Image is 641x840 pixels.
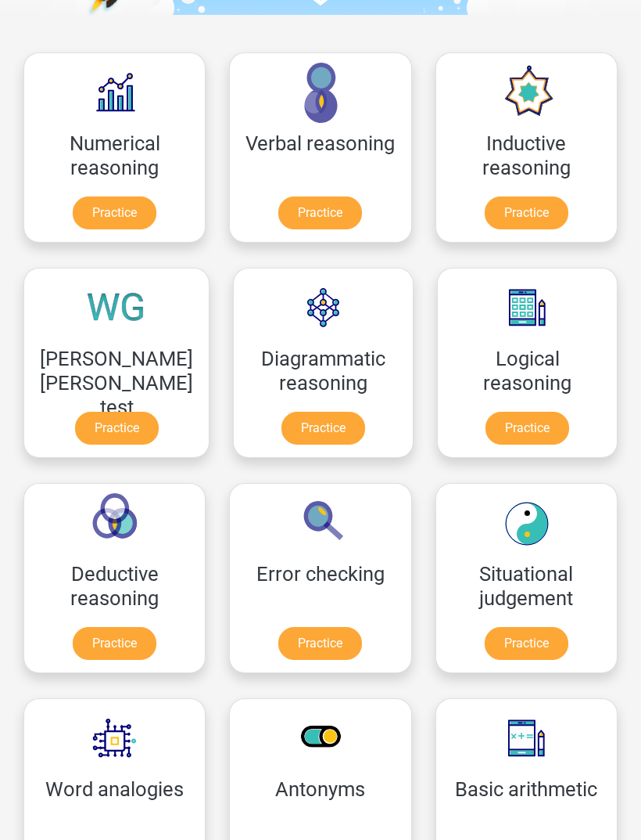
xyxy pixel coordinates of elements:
a: Practice [485,413,569,445]
a: Practice [485,197,568,230]
a: Practice [278,197,362,230]
a: Practice [281,413,365,445]
a: Practice [73,197,156,230]
a: Practice [73,628,156,661]
a: Practice [75,413,159,445]
a: Practice [278,628,362,661]
a: Practice [485,628,568,661]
